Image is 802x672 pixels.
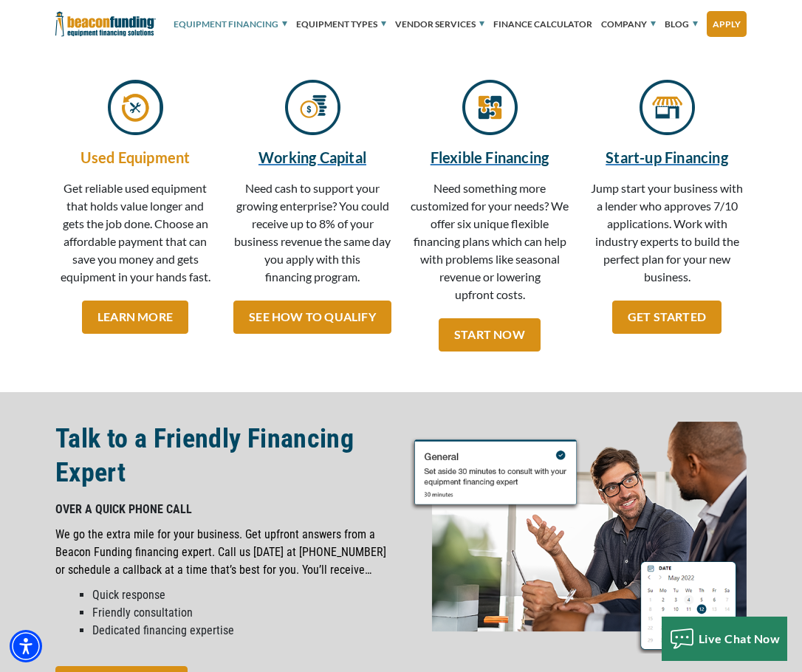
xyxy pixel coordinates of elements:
[410,146,569,168] a: Flexible Financing
[233,301,391,334] a: SEE HOW TO QUALIFY
[285,104,340,118] a: Money sign with increase
[462,104,518,118] a: Puzzle Pieces
[662,617,788,661] button: Live Chat Now
[92,604,392,622] li: Friendly consultation
[410,529,747,543] a: Two men talking with one another
[462,80,518,135] img: Puzzle Pieces
[699,631,781,645] span: Live Chat Now
[233,179,392,293] p: Need cash to support your growing enterprise? You could receive up to 8% of your business revenue...
[55,422,392,490] h2: Talk to a Friendly Financing Expert
[707,11,747,37] a: Apply
[55,179,215,293] p: Get reliable used equipment that holds value longer and gets the job done. Choose an affordable p...
[55,502,192,516] strong: OVER A QUICK PHONE CALL
[174,2,287,47] a: Equipment Financing
[10,630,42,662] div: Accessibility Menu
[55,146,215,168] a: Used Equipment
[82,301,188,334] a: LEARN MORE Used Equipment
[640,80,695,135] img: Business
[587,146,747,168] a: Start-up Financing
[665,2,698,47] a: Blog
[108,104,163,118] a: Circle with arrow with tools
[493,2,592,47] a: Finance Calculator
[410,179,569,311] p: Need something more customized for your needs? We offer six unique flexible financing plans which...
[612,301,722,334] a: GET STARTED
[233,146,392,168] a: Working Capital
[410,422,747,654] img: Two men talking with one another
[395,2,484,47] a: Vendor Services
[108,80,163,135] img: Circle with arrow with tools
[285,80,340,135] img: Money sign with increase
[640,104,695,118] a: Business
[296,2,386,47] a: Equipment Types
[92,586,392,604] li: Quick response
[92,622,392,640] li: Dedicated financing expertise
[439,318,541,352] a: START NOW
[55,526,392,579] p: We go the extra mile for your business. Get upfront answers from a Beacon Funding financing exper...
[587,179,747,293] p: Jump start your business with a lender who approves 7/10 applications. Work with industry experts...
[601,2,656,47] a: Company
